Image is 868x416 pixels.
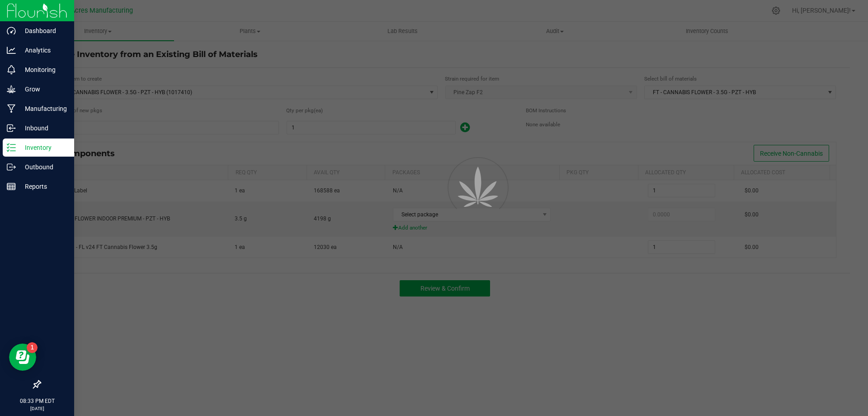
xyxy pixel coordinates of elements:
[4,405,70,412] p: [DATE]
[16,162,70,172] p: Outbound
[7,85,16,94] inline-svg: Grow
[7,163,16,172] inline-svg: Outbound
[16,25,70,36] p: Dashboard
[16,64,70,75] p: Monitoring
[4,397,70,405] p: 08:33 PM EDT
[16,45,70,56] p: Analytics
[7,143,16,152] inline-svg: Inventory
[7,104,16,113] inline-svg: Manufacturing
[7,182,16,191] inline-svg: Reports
[7,26,16,35] inline-svg: Dashboard
[9,344,36,371] iframe: Resource center
[7,124,16,133] inline-svg: Inbound
[7,46,16,55] inline-svg: Analytics
[16,181,70,192] p: Reports
[16,103,70,114] p: Manufacturing
[16,142,70,153] p: Inventory
[16,84,70,95] p: Grow
[27,342,38,353] iframe: Resource center unread badge
[7,65,16,74] inline-svg: Monitoring
[16,123,70,134] p: Inbound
